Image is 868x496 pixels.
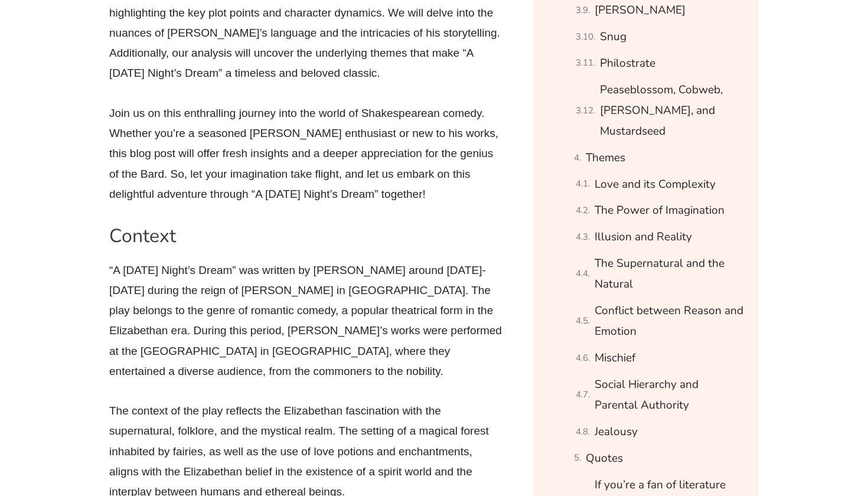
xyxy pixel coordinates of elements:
h2: Context [109,224,505,249]
a: Conflict between Reason and Emotion [595,301,743,342]
a: Themes [586,148,625,168]
a: Peaseblossom, Cobweb, [PERSON_NAME], and Mustardseed [600,80,743,142]
a: The Power of Imagination [595,200,725,221]
a: Love and its Complexity [595,174,716,195]
p: Join us on this enthralling journey into the world of Shakespearean comedy. Whether you’re a seas... [109,103,505,204]
a: Snug [600,27,626,47]
a: Philostrate [600,53,655,74]
a: The Supernatural and the Natural [595,253,743,295]
a: Social Hierarchy and Parental Authority [595,374,743,416]
a: Illusion and Reality [595,227,692,247]
a: Mischief [595,348,635,368]
iframe: Chat Widget [665,363,868,496]
p: “A [DATE] Night’s Dream” was written by [PERSON_NAME] around [DATE]-[DATE] during the reign of [P... [109,260,505,381]
a: Jealousy [595,422,638,442]
a: Quotes [586,448,623,469]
